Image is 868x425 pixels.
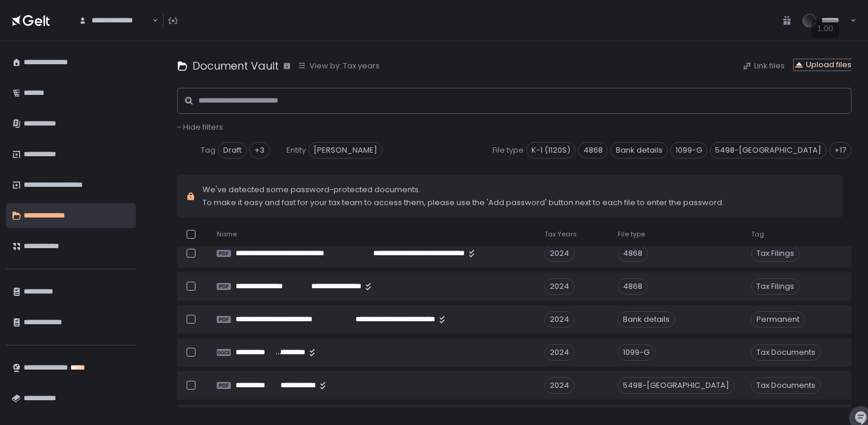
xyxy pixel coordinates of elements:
div: 1099-G [618,344,655,361]
span: Tax Documents [751,377,821,394]
div: 2024 [544,377,575,394]
span: File type [618,230,645,239]
span: 1099-G [670,142,707,159]
div: 2024 [544,344,575,361]
div: 2024 [544,245,575,262]
div: 2024 [544,311,575,328]
div: 4868 [618,278,648,295]
span: 5498-[GEOGRAPHIC_DATA] [710,142,827,159]
div: +3 [249,142,270,159]
span: Tax Filings [751,245,800,262]
span: K-1 (1120S) [526,142,576,159]
span: Tax Documents [751,344,821,361]
span: Tag [751,230,764,239]
div: Bank details [618,311,675,328]
button: Upload files [794,60,851,70]
div: +17 [829,142,851,159]
button: - Hide filters [177,122,223,133]
span: To make it easy and fast for your tax team to access them, please use the 'Add password' button n... [203,197,724,208]
span: Tax Years [544,230,577,239]
input: Search for option [151,15,151,27]
span: Name [217,230,237,239]
span: Permanent [751,311,805,328]
div: 4868 [618,245,648,262]
button: Link files [742,61,785,71]
span: File type [492,145,524,156]
span: Bank details [611,142,668,159]
span: Tag [201,145,216,156]
span: We've detected some password-protected documents. [203,185,724,195]
div: Search for option [71,8,158,33]
span: Tax Filings [751,278,800,295]
span: Draft [218,142,247,159]
button: View by: Tax years [298,61,380,71]
span: - Hide filters [177,121,223,133]
h1: Document Vault [192,58,279,74]
div: 5498-[GEOGRAPHIC_DATA] [618,377,735,394]
span: 4868 [578,142,608,159]
div: 2024 [544,278,575,295]
span: [PERSON_NAME] [308,142,383,159]
span: Entity [286,145,306,156]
